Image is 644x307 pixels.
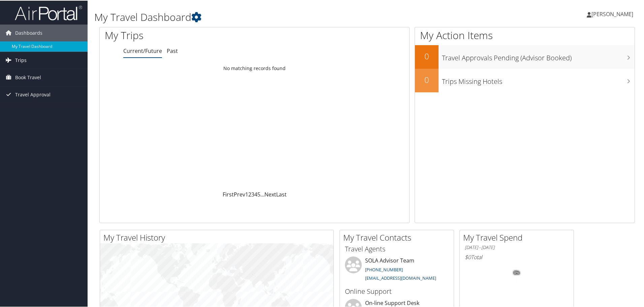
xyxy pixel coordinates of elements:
[223,190,234,197] a: First
[514,270,519,274] tspan: 0%
[345,244,449,253] h3: Travel Agents
[343,231,454,243] h2: My Travel Contacts
[442,73,635,86] h3: Trips Missing Hotels
[15,24,42,41] span: Dashboards
[257,190,260,197] a: 5
[415,44,635,68] a: 0Travel Approvals Pending (Advisor Booked)
[123,47,162,54] a: Current/Future
[365,266,403,272] a: [PHONE_NUMBER]
[415,50,439,61] h2: 0
[442,49,635,62] h3: Travel Approvals Pending (Advisor Booked)
[248,190,251,197] a: 2
[463,231,574,243] h2: My Travel Spend
[342,256,452,283] li: SOLA Advisor Team
[251,190,254,197] a: 3
[276,190,287,197] a: Last
[415,73,439,85] h2: 0
[245,190,248,197] a: 1
[103,231,333,243] h2: My Travel History
[15,68,41,85] span: Book Travel
[587,3,640,24] a: [PERSON_NAME]
[415,68,635,92] a: 0Trips Missing Hotels
[591,10,633,17] span: [PERSON_NAME]
[260,190,264,197] span: …
[465,244,569,250] h6: [DATE] - [DATE]
[105,28,275,42] h1: My Trips
[15,4,82,20] img: airportal-logo.png
[15,51,27,68] span: Trips
[365,274,436,280] a: [EMAIL_ADDRESS][DOMAIN_NAME]
[100,62,409,74] td: No matching records found
[465,253,471,260] span: $0
[94,9,458,24] h1: My Travel Dashboard
[167,47,178,54] a: Past
[254,190,257,197] a: 4
[415,28,635,42] h1: My Action Items
[465,253,569,260] h6: Total
[234,190,245,197] a: Prev
[264,190,276,197] a: Next
[345,286,449,296] h3: Online Support
[15,86,51,102] span: Travel Approval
